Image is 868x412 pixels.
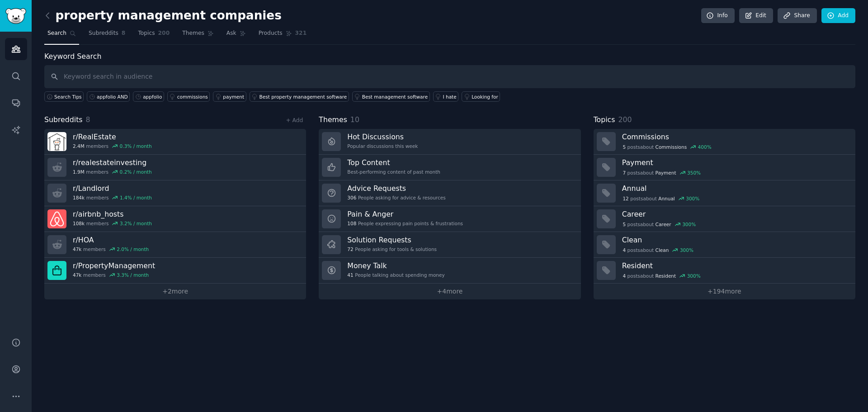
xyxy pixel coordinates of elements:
[73,194,152,201] div: members
[73,272,81,278] span: 47k
[347,169,440,175] div: Best-performing content of past month
[622,143,712,151] div: post s about
[138,29,155,38] span: Topics
[347,132,418,142] h3: Hot Discussions
[778,8,816,24] a: Share
[347,209,463,219] h3: Pain & Anger
[656,273,676,279] span: Resident
[73,169,152,175] div: members
[158,29,170,38] span: 200
[44,26,79,45] a: Search
[89,29,118,38] span: Subreddits
[73,169,85,175] span: 1.9M
[47,132,66,151] img: RealEstate
[44,284,306,299] a: +2more
[658,195,675,202] span: Annual
[179,26,217,45] a: Themes
[135,26,173,45] a: Topics200
[73,184,152,193] h3: r/ Landlord
[623,195,628,202] span: 12
[623,221,626,227] span: 5
[319,180,580,206] a: Advice Requests306People asking for advice & resources
[362,94,428,100] div: Best management software
[622,261,849,270] h3: Resident
[319,129,580,155] a: Hot DiscussionsPopular discussions this week
[594,206,855,232] a: Career5postsaboutCareer300%
[462,91,500,102] a: Looking for
[213,91,246,102] a: payment
[73,209,152,219] h3: r/ airbnb_hosts
[347,158,440,167] h3: Top Content
[594,155,855,180] a: Payment7postsaboutPayment350%
[47,29,66,38] span: Search
[347,272,444,278] div: People talking about spending money
[223,94,244,100] div: payment
[623,144,626,150] span: 5
[286,117,303,123] a: + Add
[618,115,632,124] span: 200
[85,26,128,45] a: Subreddits8
[120,220,152,227] div: 3.2 % / month
[44,114,83,126] span: Subreddits
[226,29,236,38] span: Ask
[44,65,855,88] input: Keyword search in audience
[347,220,463,227] div: People expressing pain points & frustrations
[97,94,128,100] div: appfolio AND
[347,272,353,278] span: 41
[347,261,444,270] h3: Money Talk
[622,194,700,203] div: post s about
[295,29,307,38] span: 321
[443,94,457,100] div: I hate
[319,155,580,180] a: Top ContentBest-performing content of past month
[44,155,306,180] a: r/realestateinvesting1.9Mmembers0.2% / month
[686,195,699,202] div: 300 %
[120,194,152,201] div: 1.4 % / month
[622,220,697,228] div: post s about
[347,246,353,252] span: 72
[347,184,445,193] h3: Advice Requests
[594,180,855,206] a: Annual12postsaboutAnnual300%
[622,246,694,254] div: post s about
[350,115,359,124] span: 10
[250,91,349,102] a: Best property management software
[73,220,152,227] div: members
[44,52,101,61] label: Keyword Search
[259,29,283,38] span: Products
[44,180,306,206] a: r/Landlord184kmembers1.4% / month
[117,272,149,278] div: 3.3 % / month
[594,114,615,126] span: Topics
[347,194,445,201] div: People asking for advice & resources
[73,261,155,270] h3: r/ PropertyManagement
[47,261,66,280] img: PropertyManagement
[44,258,306,284] a: r/PropertyManagement47kmembers3.3% / month
[122,29,126,38] span: 8
[44,129,306,155] a: r/RealEstate2.4Mmembers0.3% / month
[698,144,712,150] div: 400 %
[687,170,701,176] div: 350 %
[73,235,149,245] h3: r/ HOA
[433,91,459,102] a: I hate
[622,272,702,280] div: post s about
[177,94,208,100] div: commissions
[347,143,418,149] div: Popular discussions this week
[682,221,696,227] div: 300 %
[73,143,152,149] div: members
[133,91,164,102] a: appfolio
[73,158,152,167] h3: r/ realestateinvesting
[319,232,580,258] a: Solution Requests72People asking for tools & solutions
[120,143,152,149] div: 0.3 % / month
[5,8,26,24] img: GummySearch logo
[680,247,693,253] div: 300 %
[352,91,430,102] a: Best management software
[739,8,773,24] a: Edit
[73,246,149,252] div: members
[472,94,498,100] div: Looking for
[319,258,580,284] a: Money Talk41People talking about spending money
[347,235,437,245] h3: Solution Requests
[656,221,671,227] span: Career
[120,169,152,175] div: 0.2 % / month
[622,235,849,245] h3: Clean
[623,273,626,279] span: 4
[656,247,669,253] span: Clean
[594,258,855,284] a: Resident4postsaboutResident300%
